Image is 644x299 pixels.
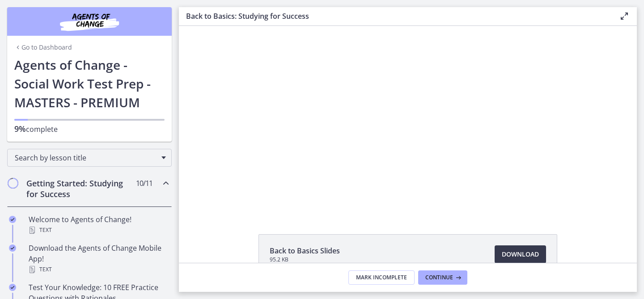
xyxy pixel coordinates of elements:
[186,11,605,21] h3: Back to Basics: Studying for Success
[270,245,340,256] span: Back to Basics Slides
[14,123,165,135] p: complete
[348,270,415,285] button: Mark Incomplete
[29,225,168,236] div: Text
[136,178,153,189] span: 10 / 11
[495,245,546,263] a: Download
[14,123,26,134] span: 9%
[14,43,72,52] a: Go to Dashboard
[9,244,16,252] i: Completed
[29,214,168,236] div: Welcome to Agents of Change!
[9,216,16,223] i: Completed
[356,274,407,281] span: Mark Incomplete
[15,153,157,163] span: Search by lesson title
[179,26,637,214] iframe: Video Lesson
[14,55,165,112] h1: Agents of Change - Social Work Test Prep - MASTERS - PREMIUM
[9,284,16,291] i: Completed
[29,243,168,275] div: Download the Agents of Change Mobile App!
[26,178,136,199] h2: Getting Started: Studying for Success
[7,149,172,167] div: Search by lesson title
[270,256,340,263] span: 95.2 KB
[29,264,168,275] div: Text
[502,249,539,260] span: Download
[36,11,143,32] img: Agents of Change
[418,270,467,285] button: Continue
[425,274,453,281] span: Continue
